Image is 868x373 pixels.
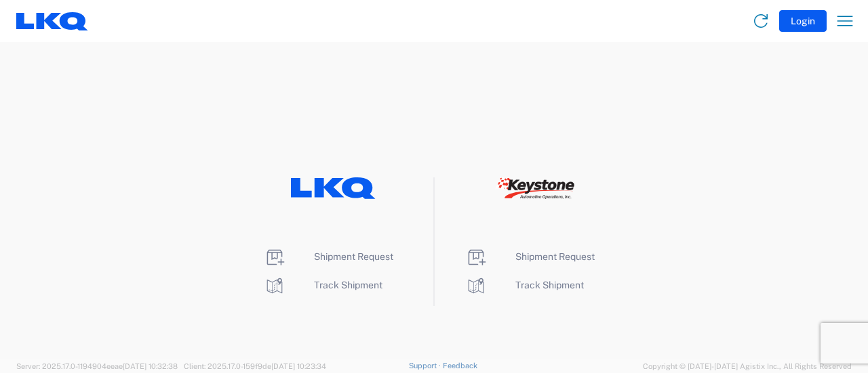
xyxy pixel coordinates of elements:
[779,10,827,32] button: Login
[409,361,443,370] a: Support
[264,280,382,290] a: Track Shipment
[271,362,326,370] span: [DATE] 10:23:34
[184,362,326,370] span: Client: 2025.17.0-159f9de
[443,361,477,370] a: Feedback
[314,280,382,290] span: Track Shipment
[264,251,393,262] a: Shipment Request
[515,280,584,290] span: Track Shipment
[643,360,852,372] span: Copyright © [DATE]-[DATE] Agistix Inc., All Rights Reserved
[465,280,584,290] a: Track Shipment
[16,362,178,370] span: Server: 2025.17.0-1194904eeae
[314,251,393,262] span: Shipment Request
[123,362,178,370] span: [DATE] 10:32:38
[515,251,595,262] span: Shipment Request
[465,251,595,262] a: Shipment Request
